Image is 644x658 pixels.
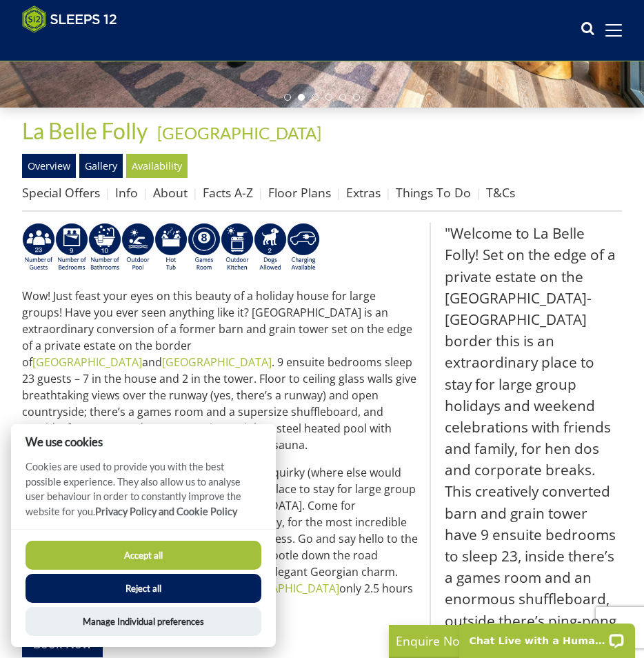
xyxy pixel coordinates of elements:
a: [GEOGRAPHIC_DATA] [230,581,339,596]
a: Availability [126,154,188,177]
a: Facts A-Z [203,184,253,201]
img: AD_4nXcmF__k-5zp5Jjf1Xgy93PxIFW_54iK3UbvTDdAxGTthUH_rYTVFWTocLpwB7xMUDgkVxVN_Pq-33gFEpwmSbDEFNckz... [55,223,88,272]
img: Sleeps 12 [22,6,117,33]
span: - [152,123,321,143]
h2: We use cookies [11,435,276,448]
a: Info [115,184,138,201]
button: Accept all [26,541,261,570]
span: La Belle Folly [22,117,148,144]
iframe: Customer reviews powered by Trustpilot [15,41,160,53]
a: Extras [346,184,381,201]
a: Floor Plans [268,184,331,201]
button: Manage Individual preferences [26,607,261,636]
a: [GEOGRAPHIC_DATA] [162,355,272,370]
a: Special Offers [22,184,100,201]
img: AD_4nXd4naMIsiW7JnTB1-IeH4BLydjdpCl24F6AJTsTxjCLHUIaVoU7PBT4IT4IrKoFUSwsX_S1fr07r8juAAXZZ0dv98rkM... [154,223,188,272]
button: Reject all [26,574,261,603]
a: Privacy Policy and Cookie Policy [95,506,237,517]
a: About [153,184,188,201]
img: AD_4nXdO1RKl9wRFt8tn_A036RkZ7rYtZ2pMNrZSZ6MRXJ4V7tdw172wfZLbYWU-IBITdZFC66A1f0kZd4By1qXzLudYZstJ9... [287,223,320,272]
img: AD_4nXd93ZUG2yphEi11FkZEBhol8A9ttuqfqndjbW88dsYIOZnloKTRlrlnXvHrSZcHa4U-eYeL_j_71goRaJEV4E5j1vgrU... [221,223,254,272]
p: Cookies are used to provide you with the best possible experience. They also allow us to analyse ... [11,459,276,529]
img: AD_4nXcdiPDbTM9iBtoSaufHCZpVWdNoRKlbrqfWQ39bDO47UvVXIurneJaR1znJMdIF0Qv1XP9OBeCxzHDBEx_0rInPPst7D... [22,223,55,272]
iframe: LiveChat chat widget [450,615,644,658]
a: T&Cs [486,184,515,201]
img: AD_4nXcoFBI6INDT88C_tiAUpfN4SMwWJgtb-onFW1B4iqPPzpfb4VEYW94aGGSdGWkWNszSn4Vs8hatk6Ms8k0fUZ5v_vCD2... [188,223,221,272]
a: [GEOGRAPHIC_DATA] [157,123,321,143]
a: Overview [22,154,76,177]
img: AD_4nXeOm-j9UaHUWZ4s55Wbhge5WmPpcncICTPsqygEhcSSDweV5Mo7M0xN21ivmue_WR0atn52j15J02IOKeV5uSSGG-ozj... [88,223,121,272]
p: Enquire Now [396,632,603,650]
img: AD_4nXd-A4LRDy3aRK0073FHb2OIVuNTjI_s779PtSBH7VD-SkRrAu6ItXqisA8u3zXz9iKTXWlx-Zo1atNQ74B8HyjRpMA6J... [254,223,287,272]
a: Gallery [79,154,123,177]
a: [GEOGRAPHIC_DATA] [32,355,142,370]
a: Things To Do [396,184,471,201]
p: Wow! Just feast your eyes on this beauty of a holiday house for large groups! Have you ever seen ... [22,288,419,453]
a: La Belle Folly [22,117,152,144]
img: AD_4nXeVRi7za0g68GUdLO6kGbHp_xYvTB4fkTcO4X4Pf4uUpqKFVj9tA58gc4mesYJBj96BDomPmbvHPMlwFAZSOrtcADOUs... [121,223,154,272]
